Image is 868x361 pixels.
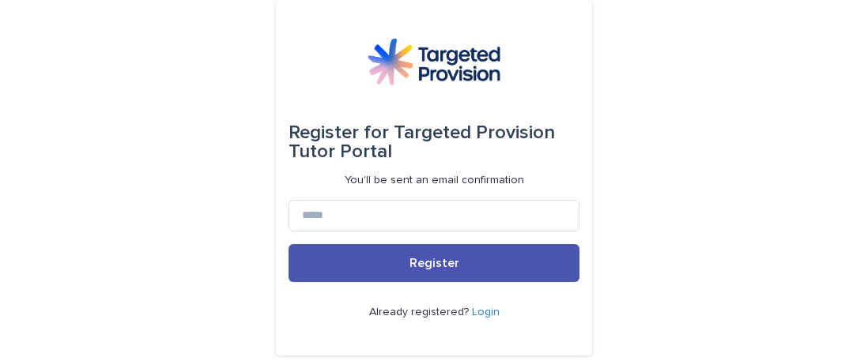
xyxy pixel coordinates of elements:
span: Register for [289,123,389,142]
span: Register [409,257,459,269]
img: M5nRWzHhSzIhMunXDL62 [368,38,500,85]
div: Targeted Provision Tutor Portal [289,111,579,174]
button: Register [289,244,579,282]
p: You'll be sent an email confirmation [345,174,524,187]
a: Login [472,306,500,318]
span: Already registered? [369,306,472,318]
